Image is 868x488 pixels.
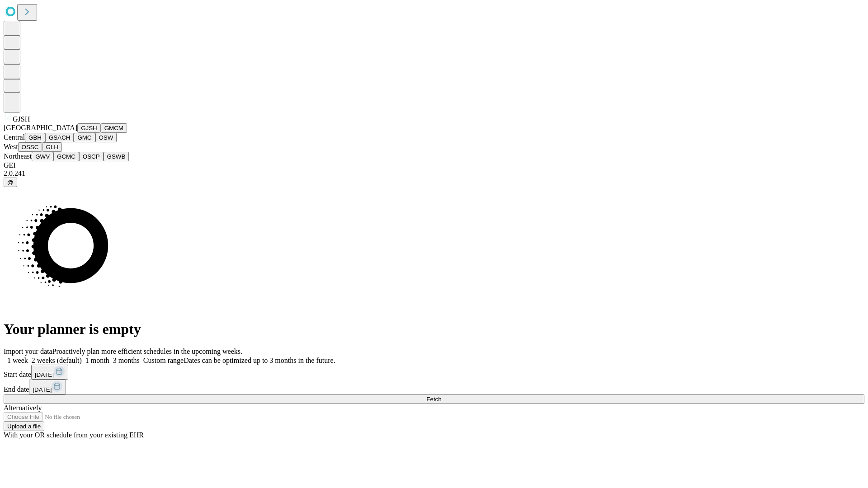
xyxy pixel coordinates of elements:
[95,133,117,142] button: OSW
[143,357,184,364] span: Custom range
[4,133,25,141] span: Central
[85,357,109,364] span: 1 month
[4,124,77,131] span: [GEOGRAPHIC_DATA]
[77,123,101,133] button: GJSH
[33,386,52,393] span: [DATE]
[4,394,864,404] button: Fetch
[4,169,864,178] div: 2.0.241
[4,143,18,150] span: West
[4,422,44,431] button: Upload a file
[29,380,66,394] button: [DATE]
[79,152,104,161] button: OSCP
[35,371,54,378] span: [DATE]
[4,347,52,355] span: Import your data
[31,365,68,380] button: [DATE]
[426,396,441,403] span: Fetch
[101,123,127,133] button: GMCM
[4,161,864,169] div: GEI
[18,142,42,152] button: OSSC
[113,357,140,364] span: 3 months
[4,321,864,338] h1: Your planner is empty
[32,152,53,161] button: GWV
[45,133,74,142] button: GSACH
[52,347,242,355] span: Proactively plan more efficient schedules in the upcoming weeks.
[74,133,95,142] button: GMC
[25,133,45,142] button: GBH
[104,152,129,161] button: GSWB
[4,365,864,380] div: Start date
[4,431,144,439] span: With your OR schedule from your existing EHR
[4,152,32,160] span: Northeast
[4,178,17,187] button: @
[4,380,864,394] div: End date
[42,142,61,152] button: GLH
[13,115,30,123] span: GJSH
[53,152,79,161] button: GCMC
[184,357,335,364] span: Dates can be optimized up to 3 months in the future.
[4,404,42,412] span: Alternatively
[7,179,14,186] span: @
[7,357,28,364] span: 1 week
[32,357,82,364] span: 2 weeks (default)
